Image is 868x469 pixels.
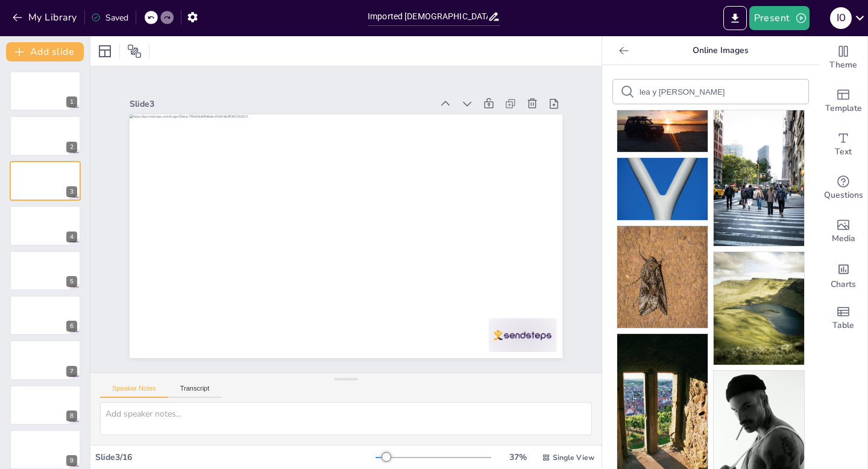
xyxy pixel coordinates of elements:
[66,142,77,153] div: 2
[819,297,867,340] div: Add a table
[9,8,82,27] button: My Library
[824,189,863,202] span: Questions
[819,253,867,297] div: Add charts and graphs
[157,55,456,130] div: Slide 3
[819,210,867,253] div: Add images, graphics, shapes or video
[100,385,168,398] button: Speaker Notes
[10,206,81,245] div: 4
[91,12,128,24] div: Saved
[10,340,81,380] div: 7
[819,123,867,166] div: Add text boxes
[95,452,376,463] div: Slide 3 / 16
[10,251,81,291] div: 5
[819,166,867,210] div: Get real-time input from your audience
[10,116,81,156] div: 2
[835,145,852,159] span: Text
[10,71,81,111] div: 1
[829,58,857,72] span: Theme
[10,161,81,201] div: 3
[825,102,862,115] span: Template
[127,44,142,58] span: Position
[617,110,708,152] img: g056706924761eb435ebf89f8695d5535a1757615fd3efd5093e13d360856bcdeee6f75026b71021a982c0a5e87dec98e...
[66,231,77,242] div: 4
[819,80,867,123] div: Add ready made slides
[830,6,852,30] button: I O
[617,158,708,220] img: g1e67c4c8a4aea37ac511c139b4af1eb25c815314fd3924d15a7f817ffff40ef277129d5c36f89500780a1c558081728a...
[832,319,854,332] span: Table
[832,232,855,245] span: Media
[617,226,708,328] img: g9335df92b517076a43af4763ebc5ee1909583d03e03a98640f2c072cee2abd72b7737c7fc028f43fcefd174f0d04d4d3...
[714,252,804,365] img: pexels-photo-10893922.jpeg
[66,321,77,332] div: 6
[66,411,77,421] div: 8
[168,385,222,398] button: Transcript
[749,6,810,30] button: Present
[10,295,81,335] div: 6
[553,453,594,462] span: Single View
[723,6,747,30] button: Export to PowerPoint
[66,96,77,107] div: 1
[368,8,488,25] input: Insert title
[831,278,856,291] span: Charts
[66,455,77,466] div: 9
[830,7,852,29] div: I O
[66,276,77,287] div: 5
[503,452,532,463] div: 37 %
[819,36,867,80] div: Change the overall theme
[634,36,807,65] p: Online Images
[10,385,81,425] div: 8
[66,186,77,197] div: 3
[66,366,77,377] div: 7
[95,42,115,61] div: Layout
[6,42,84,61] button: Add slide
[714,110,804,246] img: pexels-photo-29909962.jpeg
